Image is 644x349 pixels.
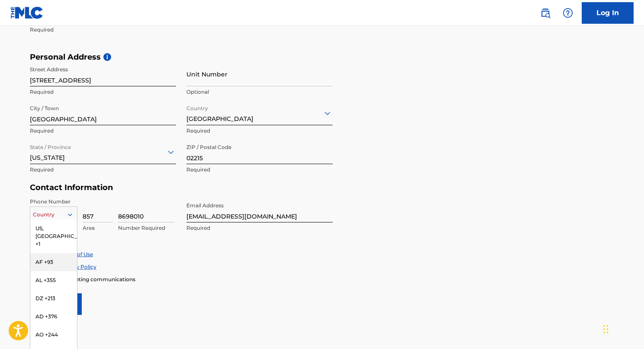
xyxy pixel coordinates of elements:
p: Required [186,127,333,135]
p: Required [30,127,176,135]
div: [US_STATE] [30,141,176,162]
div: US, [GEOGRAPHIC_DATA] +1 [30,219,77,253]
p: Required [30,88,176,96]
span: i [103,53,111,61]
label: State / Province [30,138,71,151]
p: Required [186,224,333,232]
img: help [563,8,573,18]
p: Area [83,224,113,232]
p: Number Required [118,224,174,232]
div: AD +376 [30,308,77,326]
div: [GEOGRAPHIC_DATA] [186,102,333,124]
p: Optional [186,88,333,96]
p: Required [186,166,333,174]
a: Terms of Use [60,251,93,257]
div: AO +244 [30,326,77,344]
h5: Personal Address [30,52,615,62]
div: AF +93 [30,253,77,271]
div: Drag [603,316,609,342]
img: MLC Logo [10,6,44,19]
p: Required [30,166,176,174]
label: Country [186,99,208,112]
div: DZ +213 [30,289,77,308]
a: Log In [582,2,634,24]
span: Enroll in marketing communications [39,276,135,282]
iframe: Chat Widget [601,308,644,349]
h5: Contact Information [30,183,333,193]
div: Help [559,4,577,22]
a: Privacy Policy [60,263,96,270]
img: search [540,8,551,18]
p: Required [30,26,176,34]
a: Public Search [537,4,554,22]
div: AL +355 [30,271,77,289]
